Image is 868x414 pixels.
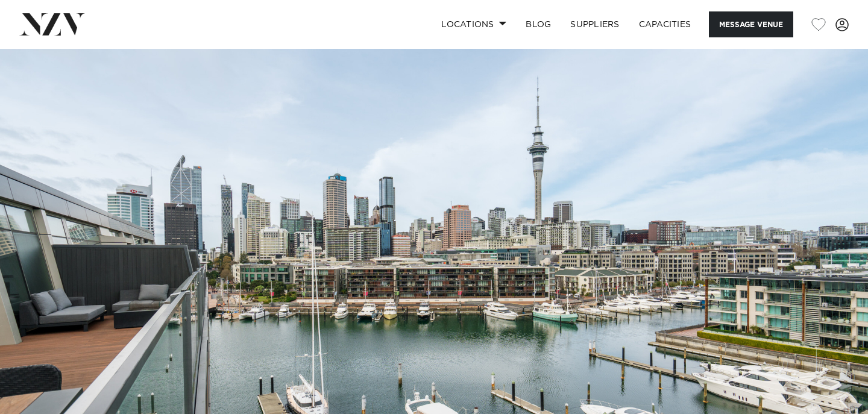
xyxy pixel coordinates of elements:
[516,11,561,37] a: BLOG
[629,11,701,37] a: Capacities
[432,11,516,37] a: Locations
[561,11,629,37] a: SUPPLIERS
[19,13,85,35] img: nzv-logo.png
[709,11,793,37] button: Message Venue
